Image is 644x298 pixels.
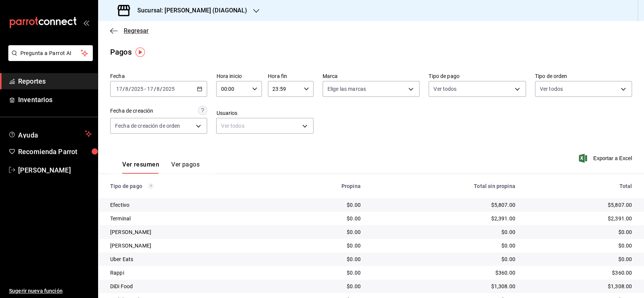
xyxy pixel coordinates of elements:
[18,165,92,175] span: [PERSON_NAME]
[282,283,360,290] div: $0.00
[373,242,515,249] div: $0.00
[131,86,144,92] input: ----
[527,201,632,209] div: $5,807.00
[83,20,89,26] button: open_drawer_menu
[373,255,515,263] div: $0.00
[135,47,145,57] img: Tooltip marker
[373,201,515,209] div: $5,807.00
[110,201,270,209] div: Efectivo
[373,183,515,189] div: Total sin propina
[110,215,270,222] div: Terminal
[282,183,360,189] div: Propina
[527,255,632,263] div: $0.00
[144,86,146,92] span: -
[110,242,270,249] div: [PERSON_NAME]
[122,161,200,174] div: navigation tabs
[373,283,515,290] div: $1,308.00
[110,183,270,189] div: Tipo de pago
[373,228,515,236] div: $0.00
[216,118,313,134] div: Ver todos
[535,73,632,79] label: Tipo de orden
[116,86,123,92] input: --
[110,228,270,236] div: [PERSON_NAME]
[9,287,92,295] span: Sugerir nueva función
[433,85,456,93] span: Ver todos
[527,242,632,249] div: $0.00
[122,161,159,174] button: Ver resumen
[110,255,270,263] div: Uber Eats
[110,269,270,277] div: Rappi
[160,86,162,92] span: /
[327,85,366,93] span: Elige las marcas
[129,86,131,92] span: /
[282,201,360,209] div: $0.00
[8,45,93,61] button: Pregunta a Parrot AI
[110,27,149,34] button: Regresar
[18,95,92,105] span: Inventarios
[282,215,360,222] div: $0.00
[125,86,129,92] input: --
[282,269,360,277] div: $0.00
[527,269,632,277] div: $360.00
[171,161,200,174] button: Ver pagos
[115,122,180,130] span: Fecha de creación de orden
[216,110,313,116] label: Usuarios
[18,147,92,157] span: Recomienda Parrot
[110,46,132,58] div: Pagos
[110,107,153,115] div: Fecha de creación
[527,183,632,189] div: Total
[124,27,149,34] span: Regresar
[540,85,563,93] span: Ver todos
[527,283,632,290] div: $1,308.00
[110,73,207,79] label: Fecha
[282,242,360,249] div: $0.00
[216,73,262,79] label: Hora inicio
[20,49,81,57] span: Pregunta a Parrot AI
[110,283,270,290] div: DiDi Food
[5,55,93,63] a: Pregunta a Parrot AI
[148,183,154,189] svg: Los pagos realizados con Pay y otras terminales son montos brutos.
[282,228,360,236] div: $0.00
[282,255,360,263] div: $0.00
[373,269,515,277] div: $360.00
[429,73,526,79] label: Tipo de pago
[123,86,125,92] span: /
[527,215,632,222] div: $2,391.00
[580,154,632,163] button: Exportar a Excel
[156,86,160,92] input: --
[323,73,420,79] label: Marca
[147,86,154,92] input: --
[18,129,82,138] span: Ayuda
[162,86,175,92] input: ----
[527,228,632,236] div: $0.00
[268,73,314,79] label: Hora fin
[131,6,247,15] h3: Sucursal: [PERSON_NAME] (DIAGONAL)
[18,76,92,86] span: Reportes
[373,215,515,222] div: $2,391.00
[154,86,156,92] span: /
